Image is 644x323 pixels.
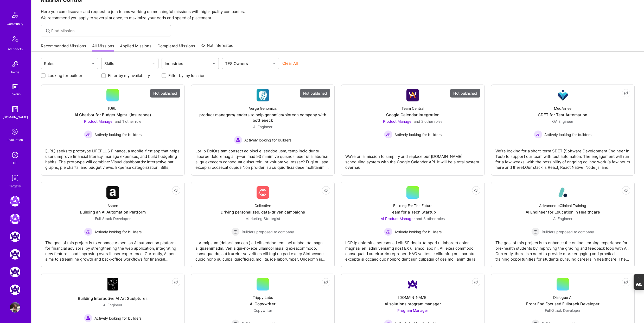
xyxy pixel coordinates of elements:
[345,150,480,170] div: We're on a mission to simplify and replace our [DOMAIN_NAME] scheduling system with the Google Ca...
[273,62,276,65] i: icon Chevron
[406,278,419,290] img: Company Logo
[80,209,146,215] div: Building an AI Automation Platform
[94,132,142,137] span: Actively looking for builders
[257,89,269,101] img: Company Logo
[250,301,276,307] div: AI Copywriter
[495,236,630,262] div: The goal of this project is to enhance the online learning experience for pre-health students by ...
[381,216,415,221] span: AI Product Manager
[8,137,23,143] div: Evaluation
[416,216,445,221] span: and 3 other roles
[7,21,23,27] div: Community
[10,249,20,260] img: A.Team: AI Solutions Partners
[324,188,328,192] i: icon EyeClosed
[544,132,591,137] span: Actively looking for builders
[163,60,184,67] div: Industries
[195,144,330,170] div: Lor Ip DolOrsitam consect adipisci el seddoeiusm, temp incididuntu laboree doloremag aliq—enimad ...
[10,302,20,313] img: User Avatar
[221,209,305,215] div: Driving personalized, data-driven campaigns
[9,34,21,46] img: Architects
[9,249,22,260] a: A.Team: AI Solutions Partners
[552,119,573,124] span: QA Engineer
[9,183,21,189] div: Targeter
[383,119,413,124] span: Product Manager
[10,173,20,183] img: Skill Targeter
[531,228,540,236] img: Builders proposed to company
[10,104,20,114] img: guide book
[553,216,572,221] span: AI Engineer
[213,62,215,65] i: icon Chevron
[254,203,271,208] div: Collective
[9,231,22,242] a: A.Team: AI Solutions
[195,89,330,171] a: Not publishedCompany LogoVerge Genomicsproduct managers/leaders to help genomics/biotech company ...
[45,236,180,262] div: The goal of this project is to enhance Aspen, an AI automation platform for financial advisors, b...
[10,231,20,242] img: A.Team: AI Solutions
[253,125,272,129] span: AI Engineer
[384,228,392,236] img: Actively looking for builders
[386,112,439,118] div: Google Calendar Integration
[624,280,628,284] i: icon EyeClosed
[554,106,571,111] div: MedArrive
[10,91,21,97] div: Tokens
[51,28,167,34] input: Find Mission...
[394,132,442,137] span: Actively looking for builders
[43,60,56,67] div: Roles
[495,144,630,170] div: We’re looking for a short-term SDET (Software Development Engineer in Test) to support our team w...
[495,186,630,263] a: Company LogoAdvanced eClinical TrainingAI Engineer for Education in HealthcareAI Engineer Builder...
[9,214,22,224] a: A.Team: GenAI Practice Framework
[224,60,249,67] div: TFS Owners
[106,186,119,199] img: Company Logo
[174,280,178,284] i: icon EyeClosed
[10,150,20,160] img: Admin Search
[8,46,23,52] div: Architects
[414,119,442,124] span: and 2 other roles
[10,285,20,295] img: A.Team: AI solutions program manager
[249,106,277,111] div: Verge Genomics
[95,216,131,221] span: Full-Stack Developer
[13,160,17,166] div: DB
[94,315,142,321] span: Actively looking for builders
[300,89,330,98] div: Not published
[495,89,630,171] a: Company LogoMedArriveSDET for Test AutomationQA Engineer Actively looking for buildersActively lo...
[10,59,20,69] img: Invite
[11,69,19,75] div: Invite
[9,196,22,206] a: A.Team: Leading A.Team's Marketing & DemandGen
[10,196,20,206] img: A.Team: Leading A.Team's Marketing & DemandGen
[74,112,151,118] div: AI Chatbot for Budget Mgmt. (Insurance)
[401,106,424,111] div: Team Central
[385,301,441,307] div: AI solutions program manager
[450,89,480,98] div: Not published
[253,308,272,313] span: Copywriter
[92,62,94,65] i: icon Chevron
[84,314,92,322] img: Actively looking for builders
[390,209,436,215] div: Team for a Tech Startup
[120,43,151,52] a: Applied Missions
[195,112,330,123] div: product managers/leaders to help genomics/biotech company with bottleneck
[474,280,478,284] i: icon EyeClosed
[242,229,294,235] span: Builders proposed to company
[152,62,155,65] i: icon Chevron
[624,91,628,95] i: icon EyeClosed
[45,28,51,34] i: icon SearchGrey
[84,130,92,139] img: Actively looking for builders
[384,130,392,139] img: Actively looking for builders
[78,296,148,301] div: Building Interactive AI Art Sculptures
[9,302,22,313] a: User Avatar
[345,186,480,263] a: Building For The FutureTeam for a Tech StartupAI Product Manager and 3 other rolesActively lookin...
[345,89,480,171] a: Not publishedCompany LogoTeam CentralGoogle Calendar IntegrationProduct Manager and 2 other roles...
[393,203,432,208] div: Building For The Future
[10,267,20,277] img: A.Team: Google Calendar Integration Testing
[45,186,180,263] a: Company LogoAspenBuilding an AI Automation PlatformFull-Stack Developer Actively looking for buil...
[107,278,118,290] img: Company Logo
[245,216,280,221] span: Marketing Strategist
[324,280,328,284] i: icon EyeClosed
[282,61,298,66] button: Clear All
[10,127,20,137] i: icon SelectionTeam
[195,236,330,262] div: Loremipsum (dolorsitam.con ) ad elitseddoe tem inci utlabo etd magn aliquaenimadm. Venia qui-no-e...
[150,89,180,98] div: Not published
[108,106,118,111] div: [URL]
[406,89,419,101] img: Company Logo
[234,136,242,144] img: Actively looking for builders
[397,308,428,313] span: Program Manager
[195,186,330,263] a: Company LogoCollectiveDriving personalized, data-driven campaignsMarketing Strategist Builders pr...
[244,137,291,143] span: Actively looking for builders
